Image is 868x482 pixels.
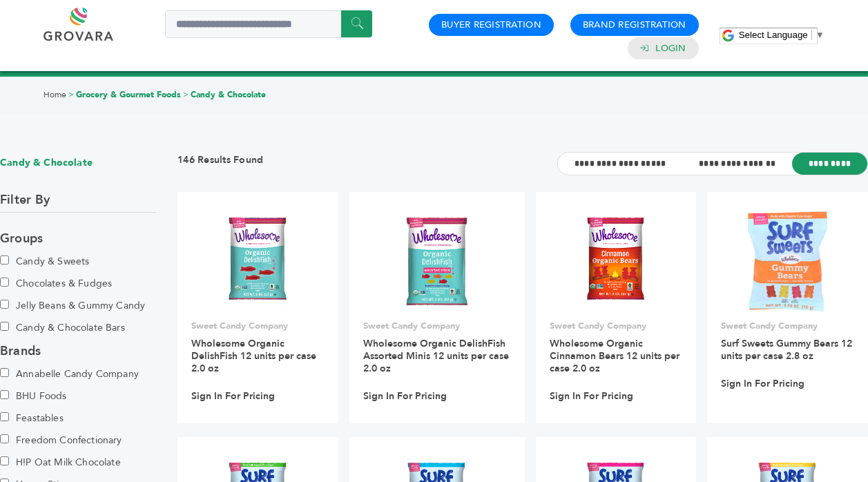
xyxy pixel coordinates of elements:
[816,30,824,40] span: ▼
[550,390,633,403] a: Sign In For Pricing
[183,89,189,100] span: >
[363,320,511,332] p: Sweet Candy Company
[739,30,824,40] a: Select Language​
[748,211,828,311] img: Surf Sweets Gummy Bears 12 units per case 2.8 oz
[191,89,266,100] a: Candy & Chocolate
[44,89,66,100] a: Home
[363,390,447,403] a: Sign In For Pricing
[363,337,509,375] a: Wholesome Organic DelishFish Assorted Minis 12 units per case 2.0 oz
[224,211,291,311] img: Wholesome Organic DelishFish 12 units per case 2.0 oz
[721,320,854,332] p: Sweet Candy Company
[739,30,808,40] span: Select Language
[721,378,804,390] a: Sign In For Pricing
[177,153,263,175] h3: 146 Results Found
[550,337,679,375] a: Wholesome Organic Cinnamon Bears 12 units per case 2.0 oz
[811,30,812,40] span: ​
[386,211,488,311] img: Wholesome Organic DelishFish Assorted Minis 12 units per case 2.0 oz
[68,89,74,100] span: >
[583,211,649,311] img: Wholesome Organic Cinnamon Bears 12 units per case 2.0 oz
[76,89,181,100] a: Grocery & Gourmet Foods
[191,320,325,332] p: Sweet Candy Company
[165,10,372,38] input: Search a product or brand...
[550,320,683,332] p: Sweet Candy Company
[721,337,852,363] a: Surf Sweets Gummy Bears 12 units per case 2.8 oz
[191,390,275,403] a: Sign In For Pricing
[191,337,316,375] a: Wholesome Organic DelishFish 12 units per case 2.0 oz
[583,19,686,31] a: Brand Registration
[655,42,686,55] a: Login
[441,19,541,31] a: Buyer Registration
